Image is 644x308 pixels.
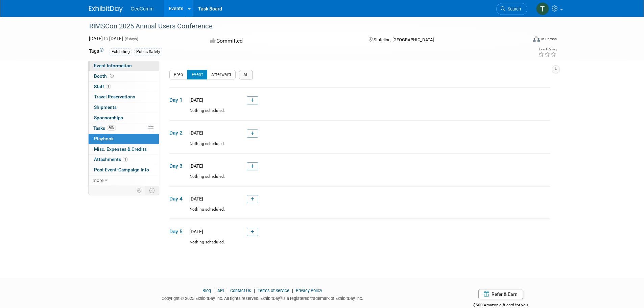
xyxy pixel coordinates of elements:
[89,134,159,144] a: Playbook
[94,63,132,68] span: Event Information
[374,37,434,42] span: Stateline, [GEOGRAPHIC_DATA]
[225,288,229,293] span: |
[169,195,186,203] span: Day 4
[94,94,135,99] span: Travel Reservations
[536,2,549,15] img: Tyler Gross
[169,96,186,104] span: Day 1
[478,289,523,299] a: Refer & Earn
[93,125,116,131] span: Tasks
[94,146,147,152] span: Misc. Expenses & Credits
[169,239,550,251] div: Nothing scheduled.
[169,108,550,120] div: Nothing scheduled.
[169,70,188,79] button: Prep
[94,115,123,120] span: Sponsorships
[134,48,162,55] div: Public Safety
[208,35,358,47] div: Committed
[169,141,550,153] div: Nothing scheduled.
[187,196,203,202] span: [DATE]
[280,295,282,299] sup: ®
[87,20,517,32] div: RIMSCon 2025 Annual Users Conference
[89,71,159,81] a: Booth
[187,97,203,103] span: [DATE]
[94,167,149,172] span: Post Event-Campaign Info
[94,104,117,110] span: Shipments
[169,228,186,235] span: Day 5
[103,36,109,41] span: to
[89,294,436,302] div: Copyright © 2025 ExhibitDay, Inc. All rights reserved. ExhibitDay is a registered trademark of Ex...
[89,6,123,13] img: ExhibitDay
[487,35,557,45] div: Event Format
[89,48,103,55] td: Tags
[89,165,159,175] a: Post Event-Campaign Info
[202,288,211,293] a: Blog
[94,73,115,79] span: Booth
[538,48,556,51] div: Event Rating
[252,288,257,293] span: |
[89,175,159,186] a: more
[169,162,186,170] span: Day 3
[89,36,123,41] span: [DATE] [DATE]
[89,61,159,71] a: Event Information
[106,84,111,89] span: 1
[94,84,111,89] span: Staff
[296,288,322,293] a: Privacy Policy
[239,70,253,79] button: All
[94,136,114,141] span: Playbook
[89,92,159,102] a: Travel Reservations
[93,177,103,183] span: more
[290,288,295,293] span: |
[169,174,550,186] div: Nothing scheduled.
[505,6,521,11] span: Search
[110,48,132,55] div: Exhibiting
[89,123,159,134] a: Tasks30%
[134,186,145,195] td: Personalize Event Tab Strip
[169,129,186,137] span: Day 2
[107,125,116,131] span: 30%
[187,70,208,79] button: Event
[145,186,159,195] td: Toggle Event Tabs
[496,3,527,15] a: Search
[89,144,159,155] a: Misc. Expenses & Credits
[123,157,128,162] span: 1
[541,37,557,42] div: In-Person
[533,36,540,42] img: Format-Inperson.png
[187,229,203,234] span: [DATE]
[217,288,224,293] a: API
[89,155,159,165] a: Attachments1
[187,130,203,136] span: [DATE]
[89,102,159,113] a: Shipments
[169,207,550,218] div: Nothing scheduled.
[109,73,115,78] span: Booth not reserved yet
[230,288,251,293] a: Contact Us
[212,288,216,293] span: |
[258,288,289,293] a: Terms of Service
[124,37,138,41] span: (5 days)
[207,70,236,79] button: Afterward
[89,113,159,123] a: Sponsorships
[187,163,203,169] span: [DATE]
[131,6,154,11] span: GeoComm
[94,157,128,162] span: Attachments
[89,82,159,92] a: Staff1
